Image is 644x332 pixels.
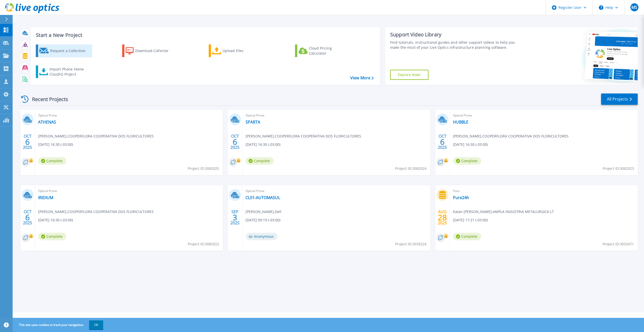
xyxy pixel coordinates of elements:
span: 28 [438,215,447,220]
div: OCT 2025 [23,208,32,227]
div: Support Video Library [390,31,521,38]
a: Pure24h [453,195,469,200]
span: Optical Prime [38,113,220,118]
span: Complete [246,157,274,165]
a: Cloud Pricing Calculator [295,44,351,57]
span: [PERSON_NAME] , COOPERFLORA COOPERATIVA DOS FLORICULTORES [38,133,154,139]
a: Download Collector [122,44,178,57]
span: Project ID: 3082023 [603,166,634,171]
span: [DATE] 16:30 (-03:00) [38,142,73,147]
a: SPARTA [246,120,260,125]
div: Recent Projects [19,93,75,105]
span: Kalan [PERSON_NAME] , AMPLA INDUSTRIA METALURGICA LT [453,209,554,215]
span: Optical Prime [38,188,220,194]
a: CL01-AUTOMASUL [246,195,280,200]
h3: Start a New Project [36,32,373,38]
a: ATHENAS [38,120,56,125]
span: Pure [453,188,635,194]
span: Complete [38,157,66,165]
span: Optical Prime [453,113,635,118]
a: IRIDIUM [38,195,53,200]
span: Project ID: 3039224 [395,241,426,247]
span: Optical Prime [246,113,427,118]
span: Complete [453,233,481,240]
span: Project ID: 3082022 [188,241,219,247]
span: Project ID: 3082025 [188,166,219,171]
span: 6 [25,215,30,220]
div: Request a Collection [50,46,91,56]
div: AUG 2025 [438,208,447,227]
div: OCT 2025 [230,133,240,151]
div: SEP 2025 [230,208,240,227]
span: [PERSON_NAME] , COOPERFLORA COOPERATIVA DOS FLORICULTORES [38,209,154,215]
div: OCT 2025 [23,133,32,151]
a: View More [350,76,374,80]
span: [DATE] 16:30 (-03:00) [246,142,280,147]
span: Optical Prime [246,188,427,194]
span: [DATE] 16:30 (-03:00) [38,217,73,223]
div: Import Phone Home CloudIQ Project [49,67,89,77]
span: [DATE] 09:19 (-03:00) [246,217,280,223]
div: Find tutorials, instructional guides and other support videos to help you make the most of your L... [390,40,521,50]
div: Upload Files [223,46,263,56]
span: 6 [440,140,445,144]
span: [PERSON_NAME] , COOPERFLORA COOPERATIVA DOS FLORICULTORES [246,133,361,139]
a: Explore Now! [390,70,428,80]
span: 6 [25,140,30,144]
button: OK [89,320,103,329]
div: Cloud Pricing Calculator [309,46,349,56]
span: Project ID: 3082024 [395,166,426,171]
span: [DATE] 17:21 (-03:00) [453,217,488,223]
span: [PERSON_NAME] , COOPERFLORA COOPERATIVA DOS FLORICULTORES [453,133,569,139]
a: Upload Files [209,44,265,57]
span: Anonymous [246,233,278,240]
div: OCT 2025 [438,133,447,151]
span: MS [631,5,637,9]
a: All Projects [601,93,638,105]
span: Complete [453,157,481,165]
span: Complete [38,233,66,240]
a: Request a Collection [36,44,92,57]
div: Download Collector [135,46,176,56]
span: This site uses cookies to track your navigation. [14,320,103,329]
span: [PERSON_NAME] , Dell [246,209,281,215]
span: 6 [233,140,237,144]
a: HUBBLE [453,120,468,125]
span: [DATE] 16:30 (-03:00) [453,142,488,147]
span: Project ID: 3032471 [603,241,634,247]
span: 3 [233,215,237,220]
